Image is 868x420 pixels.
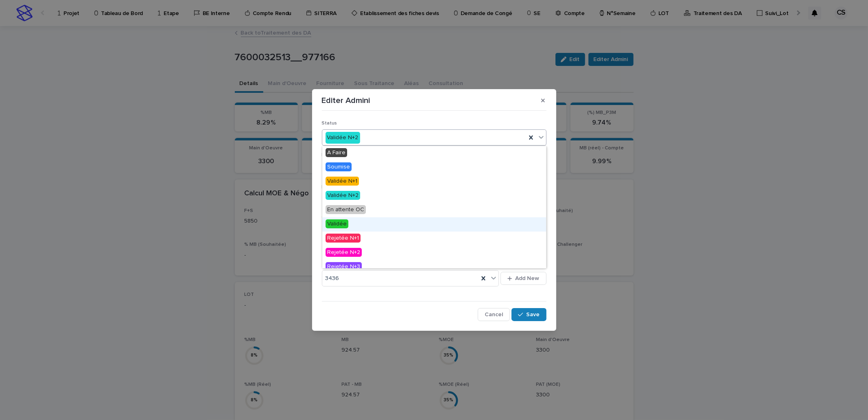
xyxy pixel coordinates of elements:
[322,160,546,175] div: Soumise
[326,177,359,186] span: Validée N+1
[322,232,546,246] div: Rejetée N+1
[326,148,347,157] span: A Faire
[326,191,360,200] span: Validée N+2
[478,308,510,321] button: Cancel
[322,146,546,160] div: A Faire
[485,312,503,317] span: Cancel
[326,132,360,144] div: Validée N+2
[322,272,479,285] div: 3436
[322,189,546,203] div: Validée N+2
[322,217,546,232] div: Validée
[326,262,362,271] span: Rejetée N+3
[501,272,546,285] button: Add New
[326,205,366,214] span: En attente OC
[322,175,546,189] div: Validée N+1
[322,96,370,105] p: Editer Admini
[322,246,546,260] div: Rejetée N+2
[322,203,546,217] div: En attente OC
[326,219,348,228] span: Validée
[326,162,352,171] span: Soumise
[516,276,540,281] span: Add New
[322,260,546,274] div: Rejetée N+3
[326,248,362,257] span: Rejetée N+2
[322,121,337,126] span: Status
[326,234,361,243] span: Rejetée N+1
[527,312,540,317] span: Save
[512,308,546,321] button: Save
